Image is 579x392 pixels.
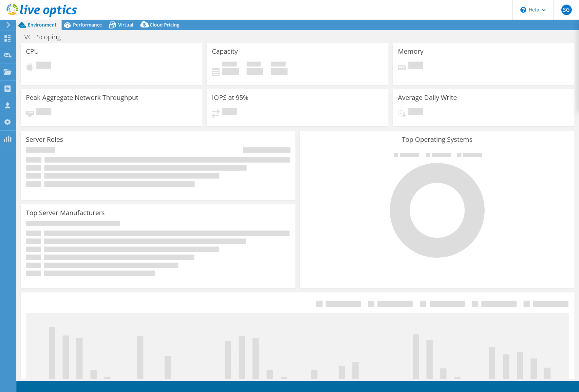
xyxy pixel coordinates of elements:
[21,33,71,41] h1: VCF Scoping
[408,108,423,117] span: Pending
[212,48,238,55] h3: Capacity
[398,94,457,101] h3: Average Daily Write
[150,22,179,28] span: Cloud Pricing
[222,68,239,75] h4: 0 GiB
[212,94,249,101] h3: IOPS at 95%
[271,62,286,68] span: Total
[561,5,572,15] span: SG
[520,7,526,13] svg: \n
[271,68,288,75] h4: 0 GiB
[305,136,570,143] h3: Top Operating Systems
[28,22,57,28] span: Environment
[26,48,39,55] h3: CPU
[398,48,423,55] h3: Memory
[36,108,51,117] span: Pending
[26,94,138,101] h3: Peak Aggregate Network Throughput
[408,62,423,70] span: Pending
[222,108,237,117] span: Pending
[73,22,102,28] span: Performance
[222,62,237,68] span: Used
[247,68,263,75] h4: 0 GiB
[118,22,133,28] span: Virtual
[247,62,261,68] span: Free
[36,62,51,70] span: Pending
[26,209,105,216] h3: Top Server Manufacturers
[26,136,63,143] h3: Server Roles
